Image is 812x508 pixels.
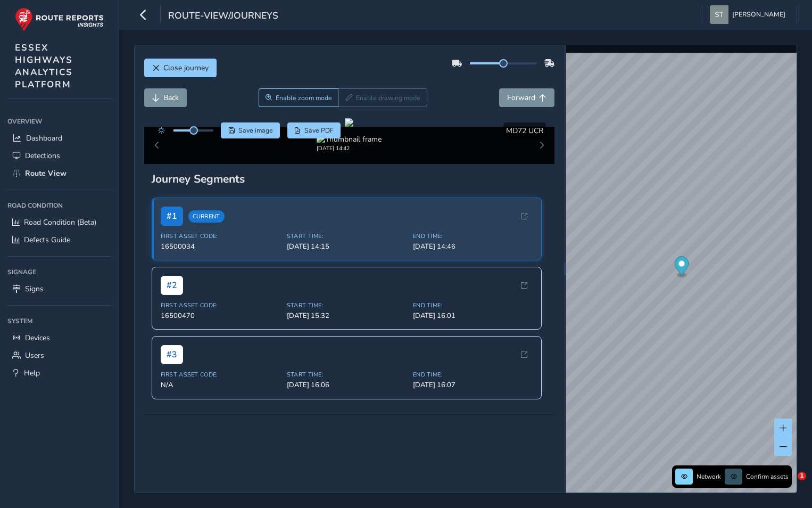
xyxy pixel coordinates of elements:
[710,5,728,24] img: diamond-layout
[163,93,179,103] span: Back
[746,472,789,481] span: Confirm assets
[287,122,341,138] button: PDF
[7,231,111,249] a: Defects Guide
[24,235,70,245] span: Defects Guide
[168,9,278,24] span: route-view/journeys
[152,171,548,186] div: Journey Segments
[161,380,280,390] span: N/A
[507,93,535,103] span: Forward
[287,311,407,321] span: [DATE] 15:32
[413,311,533,321] span: [DATE] 16:01
[710,5,789,24] button: [PERSON_NAME]
[7,129,111,147] a: Dashboard
[287,232,407,240] span: Start Time:
[15,42,73,91] span: ESSEX HIGHWAYS ANALYTICS PLATFORM
[317,144,382,152] div: [DATE] 14:42
[161,276,183,295] span: # 2
[287,380,407,390] span: [DATE] 16:06
[798,472,806,480] span: 1
[7,264,111,280] div: Signage
[161,242,280,251] span: 16500034
[161,311,280,321] span: 16500470
[697,472,721,481] span: Network
[413,301,533,309] span: End Time:
[506,126,543,136] span: MD72 UCR
[161,301,280,309] span: First Asset Code:
[674,257,689,278] div: Map marker
[7,198,111,214] div: Road Condition
[163,63,209,73] span: Close journey
[161,371,280,379] span: First Asset Code:
[25,350,44,360] span: Users
[287,301,407,309] span: Start Time:
[25,168,67,178] span: Route View
[24,368,40,378] span: Help
[413,242,533,251] span: [DATE] 14:46
[161,345,183,364] span: # 3
[25,284,44,294] span: Signs
[732,5,785,24] span: [PERSON_NAME]
[25,151,60,161] span: Detections
[161,207,183,226] span: # 1
[317,134,382,144] img: Thumbnail frame
[161,232,280,240] span: First Asset Code:
[7,280,111,298] a: Signs
[7,214,111,231] a: Road Condition (Beta)
[276,94,332,102] span: Enable zoom mode
[7,347,111,364] a: Users
[259,88,339,107] button: Zoom
[413,371,533,379] span: End Time:
[221,122,280,138] button: Save
[26,133,62,143] span: Dashboard
[287,242,407,251] span: [DATE] 14:15
[304,126,334,135] span: Save PDF
[7,165,111,182] a: Route View
[7,364,111,382] a: Help
[7,147,111,165] a: Detections
[287,371,407,379] span: Start Time:
[7,329,111,347] a: Devices
[499,88,554,107] button: Forward
[25,333,50,343] span: Devices
[188,210,225,223] span: Current
[776,472,801,497] iframe: Intercom live chat
[413,380,533,390] span: [DATE] 16:07
[144,88,187,107] button: Back
[15,7,104,31] img: rr logo
[144,59,217,77] button: Close journey
[24,217,96,227] span: Road Condition (Beta)
[413,232,533,240] span: End Time:
[7,313,111,329] div: System
[7,113,111,129] div: Overview
[238,126,273,135] span: Save image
